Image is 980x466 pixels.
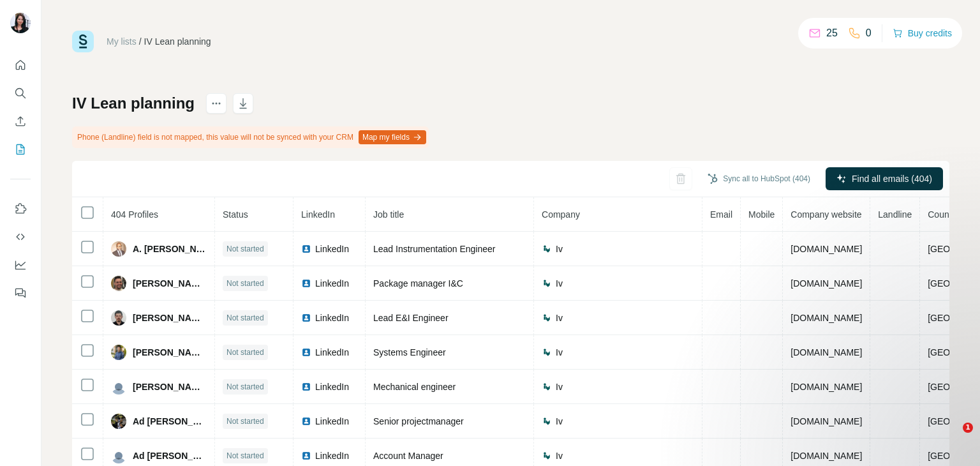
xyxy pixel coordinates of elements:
a: My lists [107,36,137,47]
h1: IV Lean planning [72,93,195,114]
span: [PERSON_NAME] [133,346,207,359]
img: company-logo [542,451,552,461]
p: 25 [826,26,838,41]
span: LinkedIn [315,243,349,255]
button: Sync all to HubSpot (404) [699,169,819,188]
span: Not started [226,347,264,358]
span: [PERSON_NAME] [133,312,207,324]
span: Status [223,209,248,220]
span: Ad [PERSON_NAME] [133,415,207,428]
p: 0 [866,26,872,41]
span: Senior projectmanager [373,416,464,426]
img: Avatar [10,13,31,33]
img: Avatar [111,310,126,326]
span: Not started [226,278,264,289]
img: company-logo [542,416,552,426]
span: LinkedIn [315,346,349,359]
span: Company website [791,209,861,220]
img: Avatar [111,379,126,395]
span: Country [928,209,959,220]
span: Find all emails (404) [852,172,932,185]
img: company-logo [542,313,552,323]
img: Avatar [111,241,126,257]
span: [PERSON_NAME] [133,380,207,393]
span: LinkedIn [301,209,335,220]
span: [DOMAIN_NAME] [791,313,862,323]
span: Not started [226,416,264,427]
img: company-logo [542,347,552,357]
button: Buy credits [893,24,952,42]
img: LinkedIn logo [301,451,311,461]
span: Not started [226,450,264,462]
img: LinkedIn logo [301,278,311,289]
div: Phone (Landline) field is not mapped, this value will not be synced with your CRM [72,126,429,148]
img: company-logo [542,278,552,289]
button: Map my fields [359,130,426,144]
span: Iv [556,277,563,290]
button: Use Surfe API [10,225,31,248]
img: LinkedIn logo [301,244,311,254]
span: 1 [963,423,973,433]
img: Surfe Logo [72,31,94,52]
img: company-logo [542,244,552,254]
button: My lists [10,138,31,161]
span: LinkedIn [315,449,349,462]
span: Lead Instrumentation Engineer [373,244,495,254]
span: Iv [556,243,563,255]
span: Lead E&I Engineer [373,313,449,323]
span: A. [PERSON_NAME] [133,243,207,255]
img: Avatar [111,345,126,360]
li: / [139,35,142,48]
span: [PERSON_NAME], [133,277,207,290]
span: Account Manager [373,451,443,461]
span: Company [542,209,580,220]
span: Mobile [748,209,775,220]
span: Landline [878,209,912,220]
img: LinkedIn logo [301,382,311,392]
button: actions [206,93,226,114]
span: Package manager I&C [373,278,463,289]
span: Email [710,209,732,220]
span: Systems Engineer [373,347,446,357]
span: LinkedIn [315,312,349,324]
img: LinkedIn logo [301,416,311,426]
button: Use Surfe on LinkedIn [10,197,31,220]
span: LinkedIn [315,277,349,290]
button: Quick start [10,54,31,77]
button: Search [10,82,31,105]
span: Iv [556,380,563,393]
button: Dashboard [10,253,31,276]
img: LinkedIn logo [301,347,311,357]
button: Find all emails (404) [826,167,943,190]
span: Iv [556,346,563,359]
span: Not started [226,381,264,393]
span: Mechanical engineer [373,382,456,392]
button: Feedback [10,282,31,304]
span: [DOMAIN_NAME] [791,278,862,289]
img: Avatar [111,414,126,429]
button: Enrich CSV [10,110,31,133]
span: Not started [226,312,264,324]
span: 404 Profiles [111,209,158,220]
span: Ad [PERSON_NAME] [133,449,207,462]
img: company-logo [542,382,552,392]
span: LinkedIn [315,380,349,393]
img: LinkedIn logo [301,313,311,323]
span: Iv [556,312,563,324]
span: Iv [556,415,563,428]
span: [DOMAIN_NAME] [791,451,862,461]
span: LinkedIn [315,415,349,428]
img: Avatar [111,276,126,291]
span: Job title [373,209,404,220]
iframe: Intercom live chat [937,423,967,453]
div: IV Lean planning [144,35,211,48]
span: [DOMAIN_NAME] [791,244,862,254]
span: Not started [226,243,264,255]
img: Avatar [111,448,126,463]
span: Iv [556,449,563,462]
